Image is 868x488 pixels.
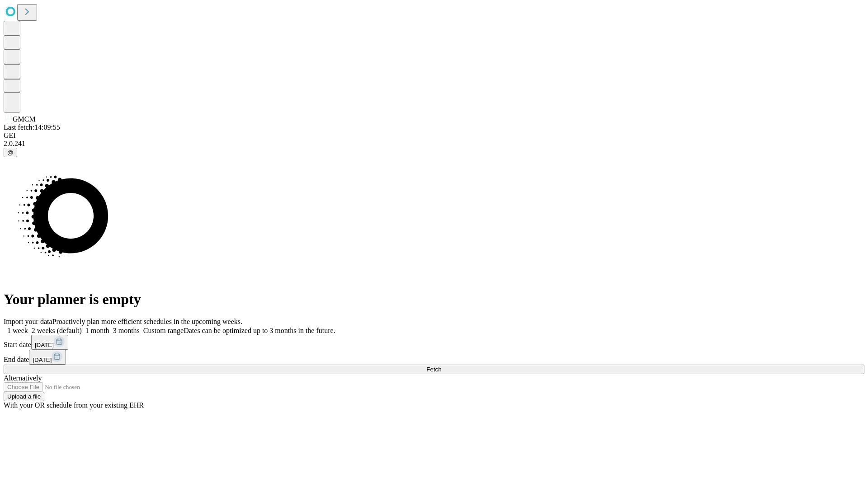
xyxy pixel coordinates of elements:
[4,291,864,308] h1: Your planner is empty
[32,327,82,334] span: 2 weeks (default)
[4,123,60,131] span: Last fetch: 14:09:55
[7,327,28,334] span: 1 week
[33,357,52,363] span: [DATE]
[52,318,242,325] span: Proactively plan more efficient schedules in the upcoming weeks.
[4,365,864,374] button: Fetch
[4,318,52,325] span: Import your data
[4,148,17,157] button: @
[184,327,335,334] span: Dates can be optimized up to 3 months in the future.
[13,115,36,123] span: GMCM
[31,335,68,350] button: [DATE]
[4,140,864,148] div: 2.0.241
[29,350,66,365] button: [DATE]
[113,327,140,334] span: 3 months
[4,374,42,382] span: Alternatively
[4,131,864,140] div: GEI
[4,335,864,350] div: Start date
[4,392,44,401] button: Upload a file
[143,327,184,334] span: Custom range
[35,342,54,348] span: [DATE]
[4,401,144,409] span: With your OR schedule from your existing EHR
[426,366,441,373] span: Fetch
[4,350,864,365] div: End date
[85,327,109,334] span: 1 month
[7,149,14,156] span: @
